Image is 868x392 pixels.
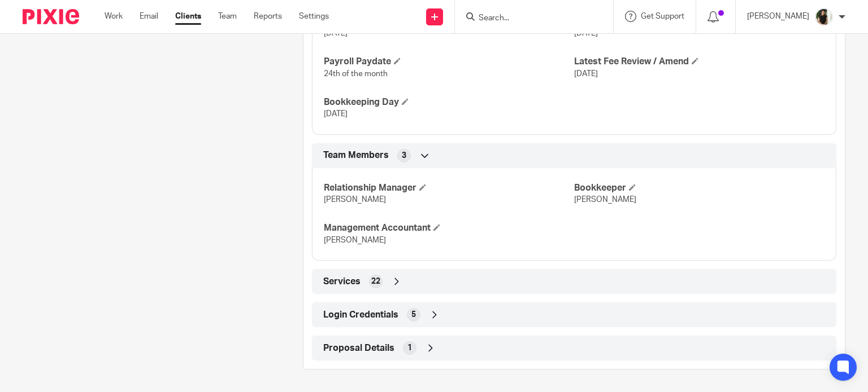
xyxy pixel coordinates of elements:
a: Clients [175,11,201,22]
span: [DATE] [324,110,348,118]
span: Team Members [323,149,389,161]
span: 24th of the month [324,70,388,78]
span: [DATE] [574,70,598,78]
h4: Bookkeeper [574,182,824,194]
span: 3 [402,150,406,161]
input: Search [478,14,579,24]
a: Reports [254,11,282,22]
span: Get Support [641,12,684,20]
span: 5 [411,309,416,320]
span: [DATE] [574,29,598,37]
span: Services [323,276,361,288]
a: Email [140,11,158,22]
span: [DATE] [324,29,348,37]
p: [PERSON_NAME] [747,11,809,22]
span: [PERSON_NAME] [574,196,636,204]
h4: Latest Fee Review / Amend [574,56,824,68]
span: [PERSON_NAME] [324,196,386,204]
a: Team [218,11,237,22]
img: Pixie [23,9,79,24]
span: 1 [407,342,412,354]
h4: Bookkeeping Day [324,96,574,108]
h4: Payroll Paydate [324,56,574,68]
span: 22 [371,276,380,287]
a: Work [105,11,123,22]
span: [PERSON_NAME] [324,236,386,244]
a: Settings [299,11,329,22]
span: Proposal Details [323,342,394,354]
img: Janice%20Tang.jpeg [815,8,833,26]
h4: Relationship Manager [324,182,574,194]
span: Login Credentials [323,309,398,321]
h4: Management Accountant [324,222,574,234]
